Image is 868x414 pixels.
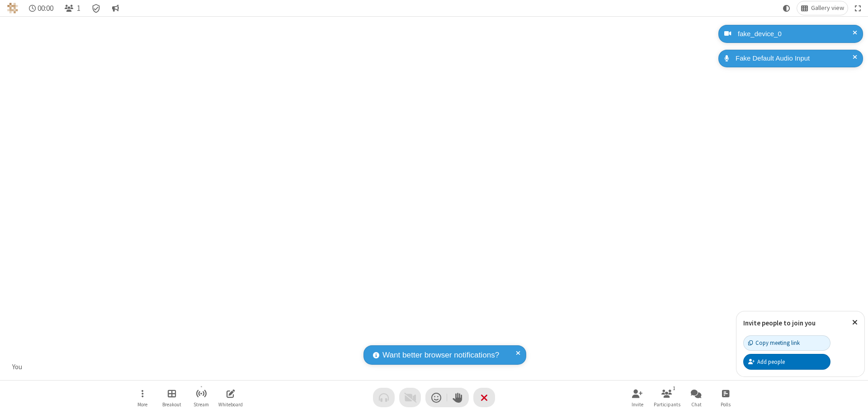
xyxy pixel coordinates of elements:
[712,385,739,410] button: Open poll
[162,402,181,407] span: Breakout
[399,388,421,407] button: Video
[743,335,830,351] button: Copy meeting link
[425,388,447,407] button: Send a reaction
[683,385,710,410] button: Open chat
[373,388,395,407] button: Audio problem - check your Internet connection or call by phone
[721,402,731,407] span: Polls
[632,402,643,407] span: Invite
[38,4,53,13] span: 00:00
[447,388,469,407] button: Raise hand
[743,319,816,327] label: Invite people to join you
[9,362,26,372] div: You
[811,5,844,12] span: Gallery view
[845,311,864,334] button: Close popover
[624,385,651,410] button: Invite participants (⌘+Shift+I)
[748,339,800,347] div: Copy meeting link
[61,1,84,15] button: Open participant list
[735,29,856,39] div: fake_device_0
[217,385,244,410] button: Open shared whiteboard
[743,354,830,369] button: Add people
[670,384,678,392] div: 1
[137,402,147,407] span: More
[473,388,495,407] button: End or leave meeting
[654,402,680,407] span: Participants
[188,385,215,410] button: Start streaming
[218,402,243,407] span: Whiteboard
[88,1,105,15] div: Meeting details Encryption enabled
[25,1,57,15] div: Timer
[108,1,123,15] button: Conversation
[732,53,856,64] div: Fake Default Audio Input
[851,1,865,15] button: Fullscreen
[779,1,794,15] button: Using system theme
[77,4,80,13] span: 1
[7,3,18,14] img: QA Selenium DO NOT DELETE OR CHANGE
[653,385,680,410] button: Open participant list
[129,385,156,410] button: Open menu
[797,1,848,15] button: Change layout
[382,349,499,361] span: Want better browser notifications?
[193,402,209,407] span: Stream
[158,385,185,410] button: Manage Breakout Rooms
[691,402,702,407] span: Chat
